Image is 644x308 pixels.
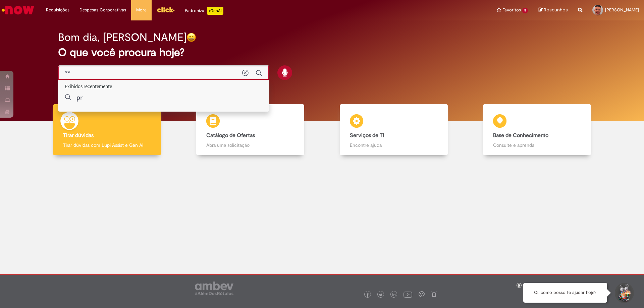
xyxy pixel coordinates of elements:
img: logo_footer_workplace.png [419,291,425,297]
button: Iniciar Conversa de Suporte [614,283,634,303]
span: [PERSON_NAME] [605,7,639,13]
p: Tirar dúvidas com Lupi Assist e Gen Ai [63,142,151,148]
p: +GenAi [207,7,223,15]
img: logo_footer_twitter.png [379,293,382,297]
p: Consulte e aprenda [493,142,581,148]
h2: Bom dia, [PERSON_NAME] [58,32,186,43]
img: click_logo_yellow_360x200.png [157,5,175,15]
img: logo_footer_facebook.png [366,293,369,297]
img: logo_footer_naosei.png [431,291,437,297]
span: Rascunhos [544,7,568,13]
a: Catálogo de Ofertas Abra uma solicitação [179,104,322,156]
span: 5 [522,8,528,13]
span: Despesas Corporativas [79,7,126,13]
div: Padroniza [185,7,223,15]
b: Base de Conhecimento [493,132,548,139]
span: Favoritos [502,7,521,13]
p: Abra uma solicitação [206,142,294,148]
a: Rascunhos [538,7,568,13]
div: Oi, como posso te ajudar hoje? [523,283,607,303]
b: Tirar dúvidas [63,132,94,139]
img: ServiceNow [1,3,35,17]
b: Catálogo de Ofertas [206,132,255,139]
a: Serviços de TI Encontre ajuda [322,104,466,156]
img: logo_footer_youtube.png [404,290,412,299]
a: Tirar dúvidas Tirar dúvidas com Lupi Assist e Gen Ai [35,104,179,156]
img: logo_footer_ambev_rotulo_gray.png [195,282,233,295]
a: Base de Conhecimento Consulte e aprenda [466,104,609,156]
h2: O que você procura hoje? [58,47,586,58]
p: Encontre ajuda [350,142,438,148]
img: happy-face.png [186,33,196,42]
b: Serviços de TI [350,132,384,139]
span: More [136,7,147,13]
span: Requisições [46,7,69,13]
img: logo_footer_linkedin.png [392,293,396,297]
